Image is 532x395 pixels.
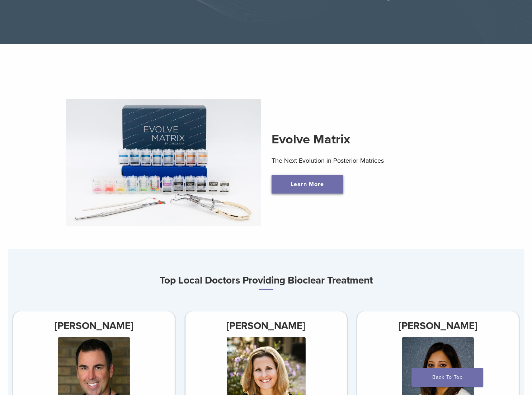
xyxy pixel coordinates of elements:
h3: [PERSON_NAME] [13,317,175,334]
h3: Top Local Doctors Providing Bioclear Treatment [8,272,524,290]
a: Learn More [272,175,343,194]
img: Evolve Matrix [66,99,261,226]
h3: [PERSON_NAME] [357,317,519,334]
a: Back To Top [411,368,483,387]
p: The Next Evolution in Posterior Matrices [272,155,466,166]
h2: Evolve Matrix [272,131,466,148]
h3: [PERSON_NAME] [185,317,347,334]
